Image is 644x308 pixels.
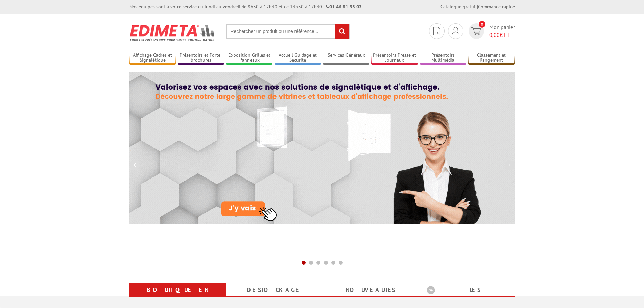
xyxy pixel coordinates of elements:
[129,20,216,45] img: Présentoir, panneau, stand - Edimeta - PLV, affichage, mobilier bureau, entreprise
[433,27,440,35] img: devis rapide
[335,24,349,39] input: rechercher
[323,52,369,64] a: Services Généraux
[489,23,515,39] span: Mon panier
[226,24,350,39] input: Rechercher un produit ou une référence...
[275,52,321,64] a: Accueil Guidage et Sécurité
[471,27,481,35] img: devis rapide
[330,284,410,296] a: nouveautés
[478,4,515,10] a: Commande rapide
[178,52,224,64] a: Présentoirs et Porte-brochures
[489,31,515,39] span: € HT
[440,4,477,10] a: Catalogue gratuit
[479,21,485,28] span: 0
[129,52,176,64] a: Affichage Cadres et Signalétique
[467,23,515,39] a: devis rapide 0 Mon panier 0,00€ HT
[326,4,362,10] strong: 01 46 81 33 03
[226,52,273,64] a: Exposition Grilles et Panneaux
[234,284,314,296] a: Destockage
[420,52,467,64] a: Présentoirs Multimédia
[427,284,511,298] b: Les promotions
[129,3,362,10] div: Nos équipes sont à votre service du lundi au vendredi de 8h30 à 12h30 et de 13h30 à 17h30
[371,52,418,64] a: Présentoirs Presse et Journaux
[452,27,459,35] img: devis rapide
[468,52,515,64] a: Classement et Rangement
[489,31,500,38] span: 0,00
[440,3,515,10] div: |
